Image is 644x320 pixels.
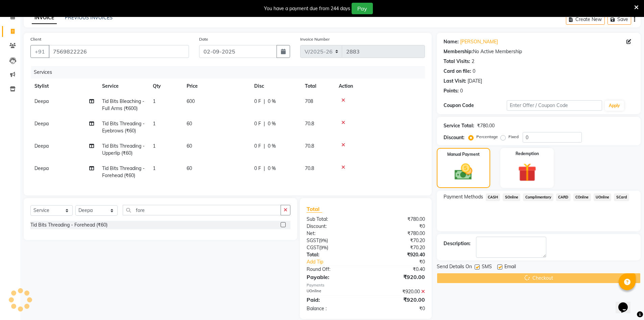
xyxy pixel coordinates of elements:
span: 60 [187,121,192,127]
div: [DATE] [468,78,482,85]
input: Search or Scan [123,205,281,215]
div: Sub Total: [302,216,366,223]
div: ( ) [302,244,366,251]
span: Deepa [34,121,49,127]
th: Action [335,79,425,94]
label: Manual Payment [447,151,480,157]
div: ₹920.00 [366,273,430,281]
button: Create New [566,14,605,25]
div: Points: [444,87,459,94]
span: 70.8 [305,165,314,171]
div: ₹780.00 [477,122,495,129]
span: COnline [573,193,591,201]
div: ₹780.00 [366,216,430,223]
input: Search by Name/Mobile/Email/Code [49,45,189,58]
span: 0 % [268,98,276,105]
div: UOnline [302,288,366,295]
span: Deepa [34,165,49,171]
a: Add Tip [302,258,376,265]
label: Date [199,36,208,42]
div: ₹0 [366,305,430,312]
img: _cash.svg [449,162,478,182]
button: +91 [30,45,49,58]
span: Email [504,263,516,272]
span: | [264,143,265,150]
span: CGST [307,244,319,251]
div: Last Visit: [444,78,466,85]
span: 600 [187,98,195,104]
div: 2 [472,58,474,65]
div: ₹920.40 [366,251,430,258]
img: _gift.svg [512,161,542,184]
label: Client [30,36,41,42]
label: Fixed [508,134,519,140]
span: 60 [187,165,192,171]
span: 9% [320,238,327,243]
div: Service Total: [444,122,474,129]
span: Payment Methods [444,193,483,200]
span: 0 F [254,120,261,127]
div: ₹920.00 [366,288,430,295]
span: | [264,120,265,127]
input: Enter Offer / Coupon Code [507,100,602,111]
span: 0 F [254,98,261,105]
span: Tid Bits Bleaching - Full Arms (₹600) [102,98,144,111]
th: Service [98,79,149,94]
span: 0 F [254,165,261,172]
span: 60 [187,143,192,149]
div: Total Visits: [444,58,470,65]
div: ₹0.40 [366,266,430,273]
div: ₹70.20 [366,244,430,251]
span: 1 [153,165,156,171]
span: UOnline [594,193,612,201]
div: Round Off: [302,266,366,273]
div: You have a payment due from 244 days [264,5,350,12]
button: Apply [605,101,624,111]
div: ( ) [302,237,366,244]
th: Disc [250,79,301,94]
div: Card on file: [444,68,471,75]
span: 0 % [268,120,276,127]
span: Deepa [34,143,49,149]
span: 1 [153,143,156,149]
span: Tid Bits Threading - Forehead (₹60) [102,165,145,178]
span: Deepa [34,98,49,104]
button: Pay [352,3,373,14]
th: Qty [149,79,183,94]
span: 70.8 [305,121,314,127]
label: Redemption [516,151,539,157]
div: ₹70.20 [366,237,430,244]
div: ₹780.00 [366,230,430,237]
div: ₹0 [377,258,430,265]
div: Discount: [302,223,366,230]
a: [PERSON_NAME] [460,38,498,45]
div: Membership: [444,48,473,55]
div: Total: [302,251,366,258]
div: Name: [444,38,459,45]
th: Stylist [30,79,98,94]
span: 0 % [268,165,276,172]
div: Discount: [444,134,464,141]
span: 9% [320,245,327,250]
span: Complimentary [523,193,553,201]
span: 1 [153,98,156,104]
span: SCard [614,193,629,201]
div: Net: [302,230,366,237]
div: Balance : [302,305,366,312]
span: CARD [556,193,571,201]
span: Total [307,206,322,213]
label: Percentage [476,134,498,140]
div: Services [31,66,430,79]
span: 70.8 [305,143,314,149]
th: Price [183,79,250,94]
a: INVOICE [32,12,57,24]
div: Tid Bits Threading - Forehead (₹60) [30,221,108,229]
span: 0 F [254,143,261,150]
span: | [264,165,265,172]
span: SOnline [503,193,520,201]
span: | [264,98,265,105]
div: ₹0 [366,223,430,230]
span: CASH [486,193,500,201]
span: Send Details On [437,263,472,272]
div: 0 [473,68,475,75]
